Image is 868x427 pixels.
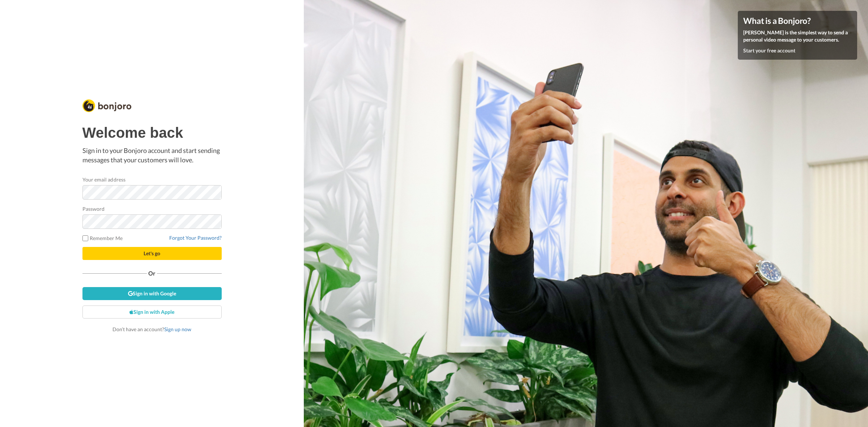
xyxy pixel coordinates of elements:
[743,47,795,54] a: Start your free account
[147,271,157,276] span: Or
[743,29,852,43] p: [PERSON_NAME] is the simplest way to send a personal video message to your customers.
[82,146,222,165] p: Sign in to your Bonjoro account and start sending messages that your customers will love.
[112,326,191,332] span: Don’t have an account?
[743,16,852,25] h4: What is a Bonjoro?
[82,234,123,242] label: Remember Me
[164,326,191,332] a: Sign up now
[82,306,222,319] a: Sign in with Apple
[82,125,222,141] h1: Welcome back
[144,250,160,256] span: Let's go
[82,247,222,260] button: Let's go
[82,205,105,213] label: Password
[82,176,125,183] label: Your email address
[82,235,88,241] input: Remember Me
[169,235,222,241] a: Forgot Your Password?
[82,287,222,300] a: Sign in with Google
